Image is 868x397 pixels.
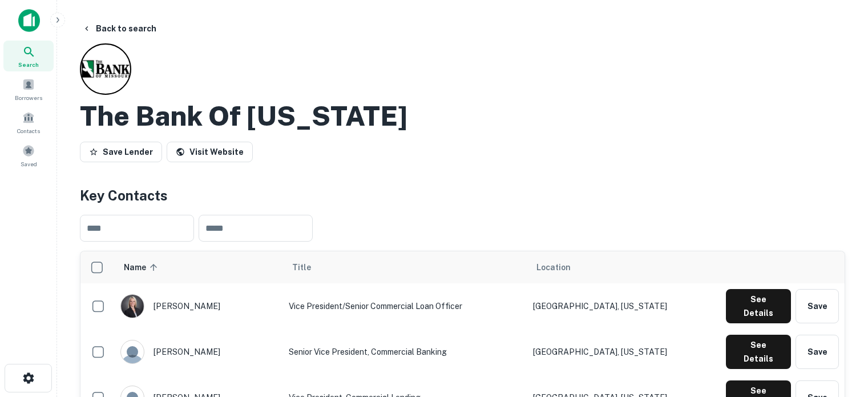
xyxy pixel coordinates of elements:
button: Save [796,289,839,323]
td: Vice President/Senior Commercial Loan Officer [283,283,528,329]
button: See Details [726,335,791,369]
img: 1567529626534 [121,295,144,318]
img: 9c8pery4andzj6ohjkjp54ma2 [121,340,144,363]
h4: Key Contacts [80,185,845,206]
button: See Details [726,289,791,323]
button: Save Lender [80,142,162,162]
a: Borrowers [3,74,54,105]
a: Saved [3,140,54,171]
span: Location [536,260,571,274]
th: Title [283,251,528,283]
span: Borrowers [15,93,42,102]
a: Visit Website [167,142,253,162]
a: Search [3,41,54,71]
button: Save [796,335,839,369]
div: [PERSON_NAME] [120,294,277,318]
span: Name [124,260,161,274]
h2: The Bank Of [US_STATE] [80,99,407,133]
img: capitalize-icon.png [18,9,40,32]
span: Search [18,60,39,69]
iframe: Chat Widget [811,306,868,360]
a: Contacts [3,107,54,138]
span: Saved [21,159,37,169]
td: [GEOGRAPHIC_DATA], [US_STATE] [527,283,720,329]
th: Name [115,251,283,283]
td: Senior Vice President, Commercial Banking [283,329,528,375]
button: Back to search [78,18,161,39]
td: [GEOGRAPHIC_DATA], [US_STATE] [527,329,720,375]
span: Title [292,260,326,274]
div: [PERSON_NAME] [120,340,277,364]
span: Contacts [17,126,40,135]
th: Location [527,251,720,283]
